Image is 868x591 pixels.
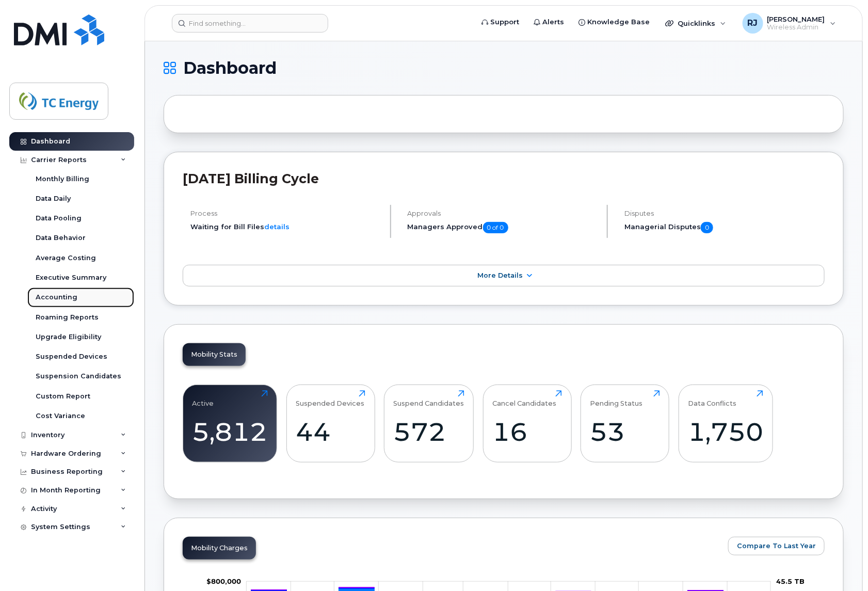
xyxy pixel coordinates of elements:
[590,417,660,447] div: 53
[408,210,599,217] h4: Approvals
[408,222,599,233] h5: Managers Approved
[492,417,562,447] div: 16
[183,60,277,76] span: Dashboard
[624,210,825,217] h4: Disputes
[183,171,825,186] h2: [DATE] Billing Cycle
[624,222,825,233] h5: Managerial Disputes
[264,222,290,231] a: details
[190,222,381,232] li: Waiting for Bill Files
[394,390,464,456] a: Suspend Candidates572
[492,390,562,456] a: Cancel Candidates16
[394,390,464,407] div: Suspend Candidates
[192,390,268,456] a: Active5,812
[296,417,365,447] div: 44
[296,390,364,407] div: Suspended Devices
[206,577,241,585] g: $0
[590,390,660,456] a: Pending Status53
[776,577,805,585] tspan: 45.5 TB
[477,271,523,279] span: More Details
[192,390,214,407] div: Active
[728,537,825,555] button: Compare To Last Year
[688,390,736,407] div: Data Conflicts
[823,546,860,583] iframe: Messenger Launcher
[206,577,241,585] tspan: $800,000
[394,417,464,447] div: 572
[483,222,508,233] span: 0 of 0
[190,210,381,217] h4: Process
[688,390,763,456] a: Data Conflicts1,750
[296,390,365,456] a: Suspended Devices44
[737,541,816,551] span: Compare To Last Year
[192,417,268,447] div: 5,812
[701,222,713,233] span: 0
[590,390,643,407] div: Pending Status
[688,417,763,447] div: 1,750
[492,390,556,407] div: Cancel Candidates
